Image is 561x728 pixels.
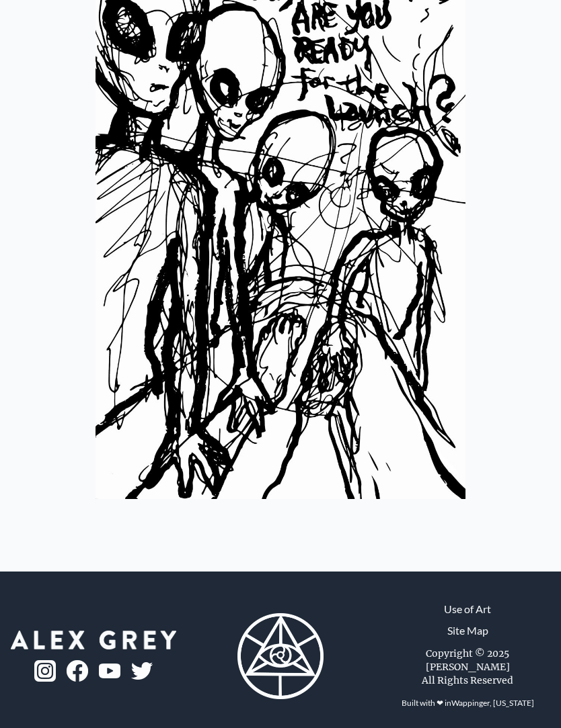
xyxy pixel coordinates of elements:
[99,664,120,680] img: youtube-logo.png
[131,663,153,680] img: twitter-logo.png
[444,602,491,618] a: Use of Art
[34,661,56,682] img: ig-logo.png
[396,693,539,715] div: Built with ❤ in
[422,674,513,688] div: All Rights Reserved
[67,661,88,682] img: fb-logo.png
[390,647,545,674] div: Copyright © 2025 [PERSON_NAME]
[447,623,488,639] a: Site Map
[451,698,534,709] a: Wappinger, [US_STATE]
